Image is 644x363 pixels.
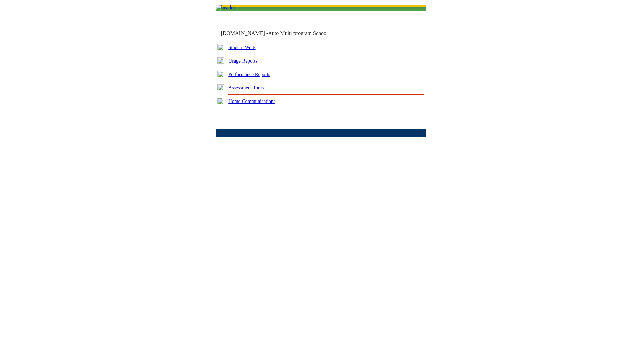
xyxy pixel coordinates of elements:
[228,98,275,104] a: Home Communications
[268,30,328,36] nobr: Auto Multi program School
[228,85,264,90] a: Assessment Tools
[217,44,224,50] img: plus.gif
[221,30,344,36] td: [DOMAIN_NAME] -
[228,58,257,64] a: Usage Reports
[228,45,255,50] a: Student Work
[228,72,270,77] a: Performance Reports
[217,57,224,64] img: plus.gif
[217,84,224,90] img: plus.gif
[216,5,235,11] img: header
[217,98,224,104] img: plus.gif
[217,71,224,77] img: plus.gif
